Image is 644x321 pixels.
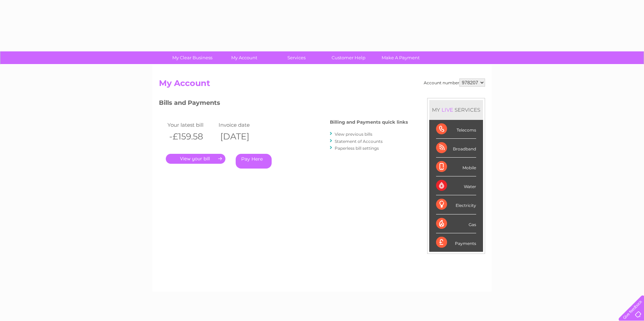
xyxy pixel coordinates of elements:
div: Telecoms [436,120,476,139]
a: Services [268,51,325,64]
td: Invoice date [217,120,268,129]
a: Pay Here [236,154,272,169]
a: Paperless bill settings [335,146,379,151]
a: View previous bills [335,132,372,137]
div: Gas [436,214,476,233]
h2: My Account [159,78,485,91]
div: Electricity [436,195,476,214]
a: My Account [216,51,273,64]
div: Broadband [436,139,476,158]
div: MY SERVICES [429,100,483,120]
a: My Clear Business [164,51,221,64]
td: Your latest bill [166,120,217,129]
div: Mobile [436,158,476,176]
a: Statement of Accounts [335,139,383,144]
div: Account number [424,78,485,87]
div: Payments [436,233,476,252]
h3: Bills and Payments [159,98,408,110]
div: Water [436,176,476,195]
th: -£159.58 [166,129,217,144]
h4: Billing and Payments quick links [330,120,408,125]
div: LIVE [440,107,455,113]
a: . [166,154,225,164]
th: [DATE] [217,129,268,144]
a: Make A Payment [372,51,429,64]
a: Customer Help [320,51,377,64]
